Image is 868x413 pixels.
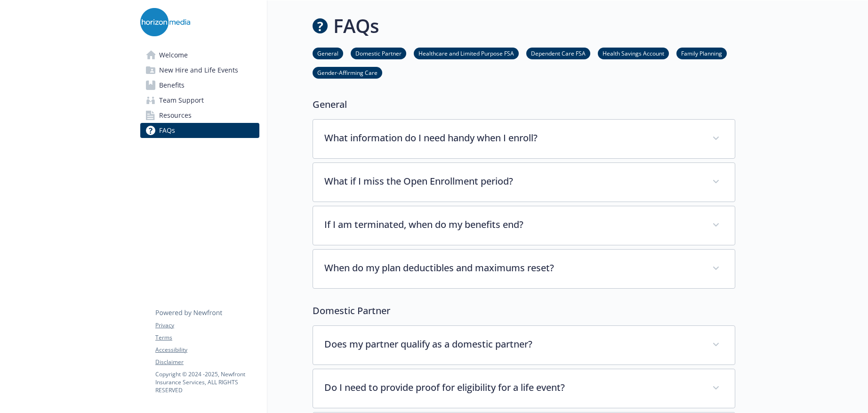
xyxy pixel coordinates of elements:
[159,123,175,138] span: FAQs
[313,250,735,288] div: When do my plan deductibles and maximums reset?
[140,93,259,108] a: Team Support
[313,326,735,364] div: Does my partner qualify as a domestic partner?
[159,48,188,63] span: Welcome
[351,49,406,57] a: Domestic Partner
[324,174,701,188] p: What if I miss the Open Enrollment period?
[155,358,259,366] a: Disclaimer
[324,131,701,145] p: What information do I need handy when I enroll?
[324,337,701,351] p: Does my partner qualify as a domestic partner?
[676,49,727,57] a: Family Planning
[333,12,379,40] h1: FAQs
[313,120,735,158] div: What information do I need handy when I enroll?
[324,218,701,232] p: If I am terminated, when do my benefits end?
[155,370,259,394] p: Copyright © 2024 - 2025 , Newfront Insurance Services, ALL RIGHTS RESERVED
[324,261,701,275] p: When do my plan deductibles and maximums reset?
[313,49,343,57] a: General
[324,381,701,395] p: Do I need to provide proof for eligibility for a life event?
[313,68,382,77] a: Gender-Affirming Care
[159,93,204,108] span: Team Support
[140,108,259,123] a: Resources
[140,63,259,78] a: New Hire and Life Events
[526,49,590,57] a: Dependent Care FSA
[313,97,735,112] p: General
[313,206,735,245] div: If I am terminated, when do my benefits end?
[598,49,669,57] a: Health Savings Account
[140,78,259,93] a: Benefits
[159,63,238,78] span: New Hire and Life Events
[140,123,259,138] a: FAQs
[313,163,735,202] div: What if I miss the Open Enrollment period?
[155,321,259,330] a: Privacy
[313,304,735,318] p: Domestic Partner
[159,78,185,93] span: Benefits
[140,48,259,63] a: Welcome
[155,333,259,342] a: Terms
[155,346,259,354] a: Accessibility
[313,369,735,408] div: Do I need to provide proof for eligibility for a life event?
[414,49,519,57] a: Healthcare and Limited Purpose FSA
[159,108,192,123] span: Resources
